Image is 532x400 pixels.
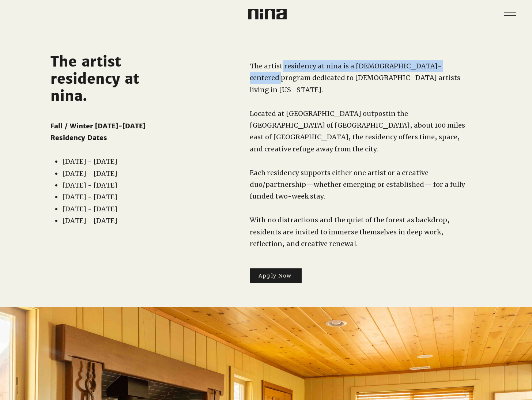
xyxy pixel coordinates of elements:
span: [DATE] - [DATE] [62,193,117,201]
span: The artist residency at nina is a [DEMOGRAPHIC_DATA]-centered program dedicated to [DEMOGRAPHIC_D... [250,62,460,94]
img: Nina Logo CMYK_Charcoal.png [248,9,287,19]
nav: Site [499,3,521,25]
span: [DATE] - [DATE] [62,181,117,189]
span: [DATE] - [DATE] [62,169,117,178]
span: Located at [GEOGRAPHIC_DATA] outpost [250,109,389,118]
span: [DATE] - [DATE] [62,157,117,166]
span: The artist residency at nina. [50,53,139,105]
span: With no distractions and the quiet of the forest as backdrop, residents are invited to immerse th... [250,216,450,248]
span: [DATE] - [DATE] [62,216,117,225]
span: [DATE] - [DATE] [62,205,117,213]
button: Menu [499,3,521,25]
span: Apply Now [259,272,292,279]
span: Each residency supports either one artist or a creative duo/partnership—whether emerging or estab... [250,169,465,201]
span: Fall / Winter [DATE]-[DATE] Residency Dates [50,122,146,142]
a: Apply Now [250,268,302,283]
span: in the [GEOGRAPHIC_DATA] of [GEOGRAPHIC_DATA], about 100 miles east of [GEOGRAPHIC_DATA], the res... [250,109,465,153]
